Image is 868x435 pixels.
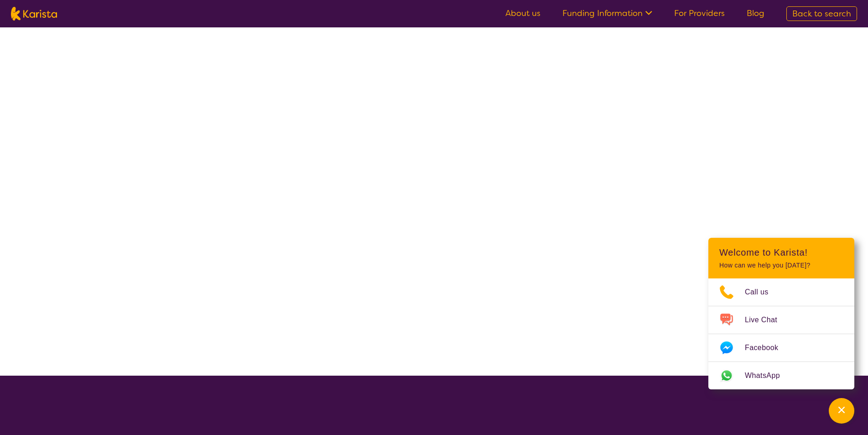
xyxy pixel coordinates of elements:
img: Karista logo [11,7,57,21]
a: Blog [747,8,764,19]
span: Live Chat [745,313,788,327]
ul: Choose channel [708,278,854,389]
a: Web link opens in a new tab. [708,362,854,389]
span: Call us [745,285,780,299]
a: Funding Information [562,8,652,19]
a: Back to search [786,6,857,21]
a: About us [505,8,541,19]
button: Channel Menu [829,398,854,424]
p: How can we help you [DATE]? [719,262,843,269]
span: Back to search [792,8,851,19]
div: Channel Menu [708,238,854,389]
span: WhatsApp [745,369,791,383]
a: For Providers [674,8,725,19]
span: Facebook [745,341,789,355]
h2: Welcome to Karista! [719,247,843,258]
